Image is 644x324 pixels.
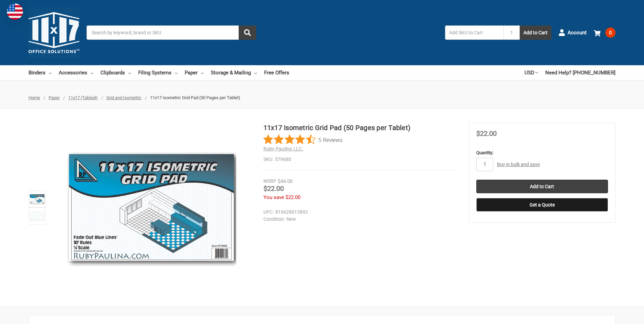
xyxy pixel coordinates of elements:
img: 11x17 Isometric Grid Pad (50 Pages per Tablet) [30,192,44,206]
dt: Condition: [263,216,285,223]
span: $22.00 [263,184,284,193]
input: Add to Cart [476,180,608,193]
a: USD [525,65,538,80]
h1: 11x17 Isometric Grid Pad (50 Pages per Tablet) [263,123,458,133]
input: Add SKU to Cart [445,25,503,40]
img: 11x17 Isometric Grid Pad (50 Pages per Tablet) [67,123,236,292]
span: 11x17 Isometric Grid Pad (50 Pages per Tablet) [150,95,240,100]
dd: 579680 [263,156,458,163]
span: $44.00 [278,178,293,184]
dt: SKU: [263,156,273,163]
dt: UPC: [263,209,274,216]
label: Quantity: [476,149,608,156]
a: Paper [49,95,60,100]
a: 11x17 (Tabloid) [68,95,98,100]
a: 0 [594,24,615,41]
a: Accessories [59,65,93,80]
button: Add to Cart [520,25,551,40]
span: 5 Reviews [318,134,343,145]
a: Ruby Paulina LLC. [263,146,303,151]
span: $22.00 [476,129,497,138]
img: 11x17 Isometric Grid Pad (50 Pages per Tablet) [30,209,44,223]
a: Clipboards [100,65,131,80]
a: Account [558,24,587,41]
a: Paper [185,65,204,80]
input: Search by keyword, brand or SKU [87,25,256,40]
span: 0 [605,28,615,38]
span: You save [263,194,284,200]
a: Filing Systems [138,65,178,80]
a: Free Offers [264,65,289,80]
img: duty and tax information for United States [7,3,23,20]
button: Rated 4.6 out of 5 stars from 5 reviews. Jump to reviews. [263,134,343,145]
div: MSRP [263,178,276,185]
a: Storage & Mailing [211,65,257,80]
dd: 816628013892 [263,209,455,216]
a: Need Help? [PHONE_NUMBER] [545,65,615,80]
a: Buy in bulk and save [497,162,540,167]
a: Home [29,95,40,100]
dd: New [263,216,455,223]
span: Account [568,29,587,37]
a: Binders [29,65,52,80]
span: $22.00 [286,194,300,200]
a: Grid and Isometric [106,95,142,100]
button: Get a Quote [476,198,608,212]
img: 11x17.com [29,7,79,58]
